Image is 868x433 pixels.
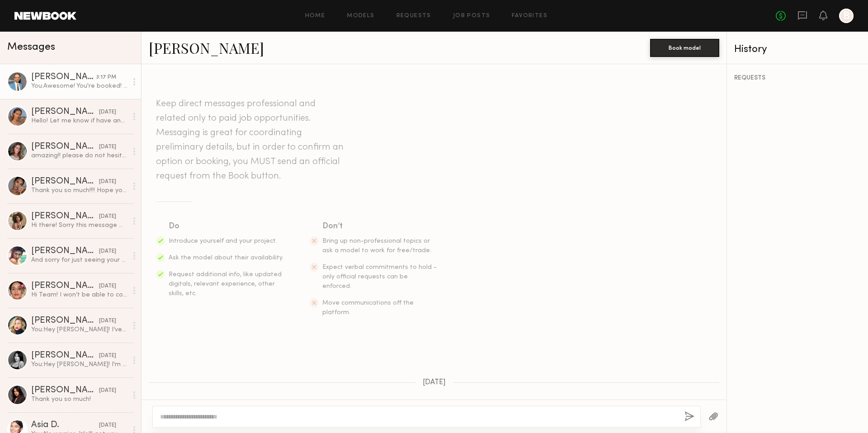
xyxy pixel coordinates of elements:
a: B [839,9,854,23]
div: [PERSON_NAME] [31,142,99,151]
div: Asia D. [31,421,99,430]
div: [PERSON_NAME] [31,73,96,82]
div: [DATE] [99,421,116,430]
div: You: Awesome! You're booked! Looking forward to working with you, [PERSON_NAME]! [31,82,127,90]
div: [DATE] [99,108,116,117]
div: Thank you so much! [31,395,127,404]
div: [PERSON_NAME] [31,212,99,221]
span: Introduce yourself and your project. [169,238,277,244]
button: Book model [650,39,719,57]
a: Requests [396,13,431,19]
div: Hi Team! I won’t be able to commit to this rate as it’s below industry standard. Thank you so muc... [31,291,127,299]
div: [DATE] [99,352,116,360]
div: [PERSON_NAME] [31,282,99,291]
div: You: Hey [PERSON_NAME]! I’ve got a collaboration for Fresh Clean Threads shooting [DATE][DATE], i... [31,325,127,334]
a: Book model [650,43,719,51]
div: [PERSON_NAME] [31,316,99,325]
div: amazing!! please do not hesitate to reach out for future projects! you were so great to work with [31,151,127,160]
span: [DATE] [423,379,446,386]
div: [PERSON_NAME] [31,108,99,117]
a: Models [347,13,374,19]
span: Ask the model about their availability. [169,255,283,261]
div: 3:17 PM [96,73,116,82]
span: Bring up non-professional topics or ask a model to work for free/trade. [322,238,431,254]
div: [DATE] [99,282,116,291]
a: Home [305,13,325,19]
div: [DATE] [99,247,116,256]
div: [PERSON_NAME] [31,247,99,256]
div: History [734,44,861,55]
span: Expect verbal commitments to hold - only official requests can be enforced. [322,264,437,289]
div: Hi there! Sorry this message was missed! I am available (: IG @bbymo__ [31,221,127,230]
div: [DATE] [99,143,116,151]
span: Messages [7,42,55,52]
span: Request additional info, like updated digitals, relevant experience, other skills, etc. [169,272,282,297]
div: Thank you so much!!!! Hope you had a great shoot! [31,186,127,195]
div: Hello! Let me know if have any other clients coming up [31,117,127,125]
a: Job Posts [453,13,491,19]
header: Keep direct messages professional and related only to paid job opportunities. Messaging is great ... [156,97,346,184]
div: Do [169,220,284,233]
div: Don’t [322,220,438,233]
div: [DATE] [99,317,116,325]
div: [PERSON_NAME] [31,386,99,395]
span: Move communications off the platform. [322,300,414,315]
div: And sorry for just seeing your message now!! [31,256,127,264]
div: [DATE] [99,386,116,395]
div: [DATE] [99,178,116,186]
div: [DATE] [99,212,116,221]
div: REQUESTS [734,75,861,81]
a: [PERSON_NAME] [149,38,264,57]
div: [PERSON_NAME] [31,177,99,186]
div: You: Hey [PERSON_NAME]! I'm still waiting on approval from the client. I'll let you know if you'r... [31,360,127,369]
a: Favorites [512,13,547,19]
div: [PERSON_NAME] [31,351,99,360]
